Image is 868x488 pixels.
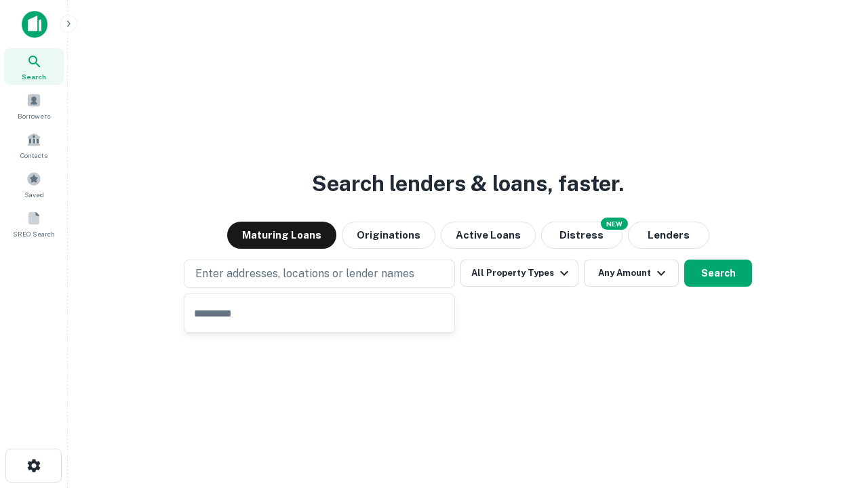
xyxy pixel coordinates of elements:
h3: Search lenders & loans, faster. [312,167,624,200]
a: Saved [4,166,64,203]
button: Any Amount [584,260,679,287]
button: Enter addresses, locations or lender names [184,260,455,288]
iframe: Chat Widget [800,380,868,445]
img: capitalize-icon.png [22,11,47,38]
button: All Property Types [460,260,578,287]
button: Maturing Loans [227,222,336,249]
div: NEW [601,218,628,230]
button: Lenders [628,222,709,249]
span: Saved [24,189,44,200]
button: Originations [342,222,435,249]
span: Search [22,71,46,82]
a: Borrowers [4,87,64,124]
span: SREO Search [13,228,55,239]
button: Search distressed loans with lien and other non-mortgage details. [541,222,623,249]
button: Active Loans [441,222,536,249]
p: Enter addresses, locations or lender names [195,266,414,282]
a: Contacts [4,127,64,163]
a: Search [4,48,64,85]
span: Contacts [20,150,47,161]
span: Borrowers [18,110,50,121]
button: Search [684,260,752,287]
a: SREO Search [4,205,64,242]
